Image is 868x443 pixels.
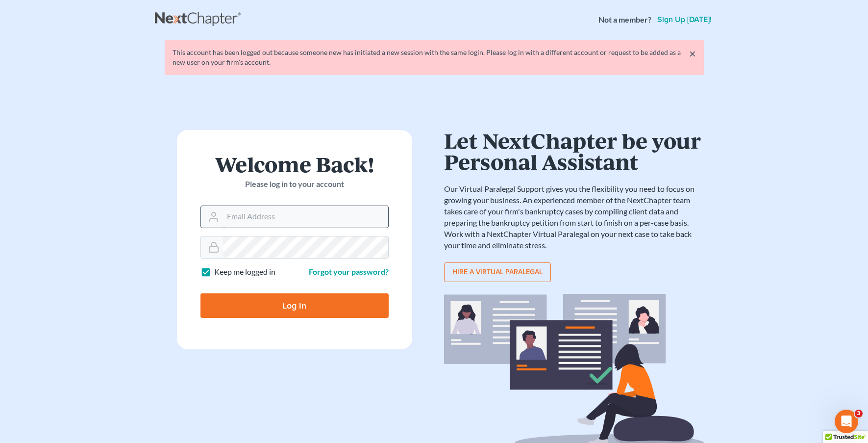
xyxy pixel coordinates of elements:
[689,48,696,59] a: ×
[214,266,275,278] label: Keep me logged in
[598,14,651,26] strong: Not a member?
[855,410,863,417] span: 3
[173,48,696,67] div: This account has been logged out because someone new has initiated a new session with the same lo...
[309,267,389,276] a: Forgot your password?
[655,16,714,24] a: Sign up [DATE]!
[200,179,389,190] p: Please log in to your account
[223,206,388,228] input: Email Address
[200,154,389,175] h1: Welcome Back!
[444,130,704,172] h1: Let NextChapter be your Personal Assistant
[200,293,389,318] input: Log In
[444,183,704,251] p: Our Virtual Paralegal Support gives you the flexibility you need to focus on growing your busines...
[444,262,551,282] a: Hire a virtual paralegal
[835,410,858,433] iframe: Intercom live chat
